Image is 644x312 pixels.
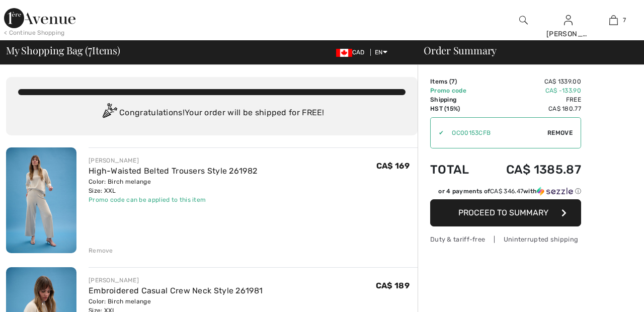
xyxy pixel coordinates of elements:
div: < Continue Shopping [4,28,65,37]
a: Embroidered Casual Crew Neck Style 261981 [89,286,263,295]
a: Sign In [564,15,573,25]
img: Canadian Dollar [336,49,352,57]
span: Remove [547,128,573,137]
span: CA$ 346.47 [490,188,523,195]
div: or 4 payments of with [438,187,581,196]
div: Congratulations! Your order will be shipped for FREE! [18,103,406,123]
td: CA$ 1339.00 [481,77,581,86]
span: 7 [451,78,455,85]
div: Promo code can be applied to this item [89,195,257,204]
span: EN [375,49,387,56]
td: CA$ 1385.87 [481,152,581,187]
img: High-Waisted Belted Trousers Style 261982 [6,147,76,253]
div: Duty & tariff-free | Uninterrupted shipping [430,235,581,244]
td: HST (15%) [430,104,481,113]
span: 7 [623,16,626,25]
div: or 4 payments ofCA$ 346.47withSezzle Click to learn more about Sezzle [430,187,581,199]
td: Free [481,95,581,104]
td: CA$ -133.90 [481,86,581,95]
img: 1ère Avenue [4,8,75,28]
img: My Bag [609,14,618,26]
button: Proceed to Summary [430,199,581,226]
a: High-Waisted Belted Trousers Style 261982 [89,166,257,176]
span: My Shopping Bag ( Items) [6,45,120,55]
div: Color: Birch melange Size: XXL [89,177,257,195]
input: Promo code [444,118,547,148]
td: Promo code [430,86,481,95]
span: CA$ 189 [376,281,410,290]
span: 7 [88,43,92,56]
td: Items ( ) [430,77,481,86]
a: 7 [591,14,635,26]
td: Shipping [430,95,481,104]
img: Congratulation2.svg [99,103,119,123]
img: My Info [564,14,573,26]
span: Proceed to Summary [458,208,548,217]
img: search the website [519,14,528,26]
div: Remove [89,246,113,255]
span: CA$ 169 [376,161,410,171]
td: Total [430,152,481,187]
div: [PERSON_NAME] [89,156,257,165]
span: CAD [336,49,369,56]
div: Order Summary [412,45,638,55]
div: ✔ [431,128,444,137]
div: [PERSON_NAME] [89,276,263,285]
div: [PERSON_NAME] [546,29,591,39]
td: CA$ 180.77 [481,104,581,113]
img: Sezzle [537,187,573,196]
